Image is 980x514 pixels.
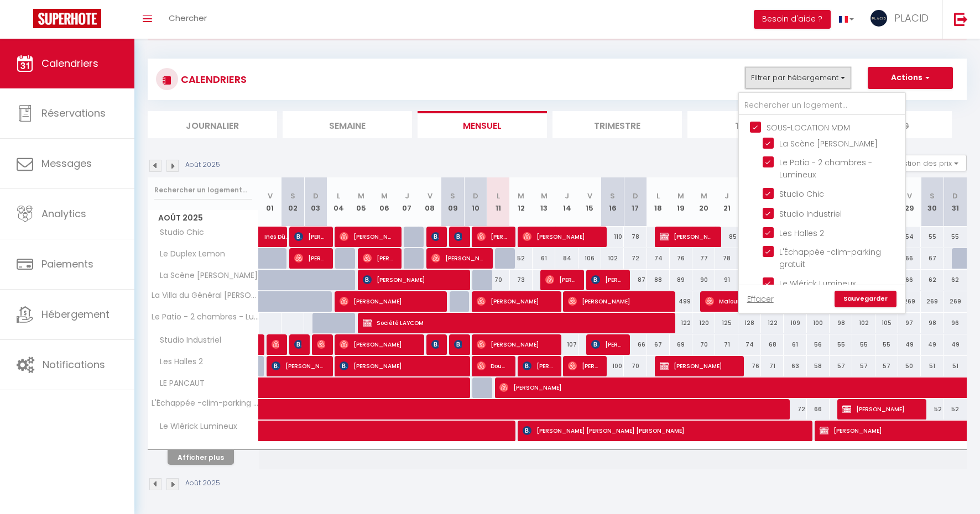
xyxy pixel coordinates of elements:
[660,355,736,376] span: [PERSON_NAME]
[647,248,670,269] div: 74
[33,9,101,28] img: Super Booking
[541,191,548,201] abbr: M
[724,191,729,201] abbr: J
[670,334,692,355] div: 69
[340,226,393,247] span: [PERSON_NAME] [PERSON_NAME]
[591,269,622,290] span: [PERSON_NAME]
[555,177,578,227] th: 14
[545,269,576,290] span: [PERSON_NAME]
[875,334,898,355] div: 55
[431,226,439,247] span: [PERSON_NAME]
[268,191,273,201] abbr: V
[692,313,715,333] div: 120
[852,334,875,355] div: 55
[784,313,806,333] div: 109
[898,334,921,355] div: 49
[294,334,302,355] span: [PERSON_NAME]
[428,191,432,201] abbr: V
[943,356,967,376] div: 51
[670,270,692,290] div: 89
[350,177,373,227] th: 05
[692,270,715,290] div: 90
[747,293,774,305] a: Effacer
[510,177,533,227] th: 12
[290,191,295,201] abbr: S
[601,356,624,376] div: 100
[738,334,761,355] div: 74
[41,56,98,70] span: Calendriers
[842,398,918,419] span: [PERSON_NAME]
[601,248,624,269] div: 102
[761,313,784,333] div: 122
[150,377,207,390] span: LE PANCAUT
[624,248,647,269] div: 72
[624,227,647,247] div: 78
[907,191,912,201] abbr: V
[272,355,325,376] span: [PERSON_NAME]
[943,399,967,419] div: 52
[898,270,921,290] div: 66
[395,177,418,227] th: 07
[272,334,279,355] span: [PERSON_NAME]
[715,177,738,227] th: 21
[523,355,553,376] span: [PERSON_NAME]
[454,334,462,355] span: [PERSON_NAME]
[555,248,578,269] div: 84
[761,356,784,376] div: 71
[921,270,943,290] div: 62
[715,313,738,333] div: 125
[807,313,830,333] div: 100
[282,177,304,227] th: 02
[150,421,240,433] span: Le Wlérick Lumineux
[363,269,461,290] span: [PERSON_NAME]
[150,291,260,300] span: La Villa du Général [PERSON_NAME]
[41,307,110,321] span: Hébergement
[779,157,872,180] span: Le Patio - 2 chambres - Lumineux
[565,191,569,201] abbr: J
[868,67,953,89] button: Actions
[259,177,282,227] th: 01
[150,313,260,321] span: Le Patio - 2 chambres - Lumineux
[487,177,509,227] th: 11
[337,191,340,201] abbr: L
[943,313,967,333] div: 96
[898,291,921,312] div: 269
[317,334,325,355] span: [PERSON_NAME]
[178,67,247,92] h3: CALENDRIERS
[830,334,852,355] div: 55
[168,450,234,465] button: Afficher plus
[784,356,806,376] div: 63
[150,399,260,407] span: L'Échappée -clim-parking gratuit
[523,420,802,441] span: [PERSON_NAME] [PERSON_NAME] [PERSON_NAME]
[633,191,638,201] abbr: D
[340,291,438,312] span: [PERSON_NAME]
[313,191,319,201] abbr: D
[779,208,842,219] span: Studio Industriel
[779,228,824,239] span: Les Halles 2
[587,191,592,201] abbr: V
[656,191,660,201] abbr: L
[431,334,439,355] span: [PERSON_NAME]
[738,356,761,376] div: 76
[692,177,715,227] th: 20
[624,177,647,227] th: 17
[578,248,601,269] div: 106
[898,177,921,227] th: 29
[715,270,738,290] div: 91
[148,111,277,138] li: Journalier
[148,210,258,226] span: Août 2025
[9,4,42,38] button: Open LiveChat chat widget
[41,207,86,221] span: Analytics
[41,106,106,120] span: Réservations
[921,177,943,227] th: 30
[283,111,412,138] li: Semaine
[738,92,906,314] div: Filtrer par hébergement
[487,270,509,290] div: 70
[852,356,875,376] div: 57
[670,177,692,227] th: 19
[943,270,967,290] div: 62
[647,177,670,227] th: 18
[578,177,601,227] th: 15
[624,356,647,376] div: 70
[464,177,487,227] th: 10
